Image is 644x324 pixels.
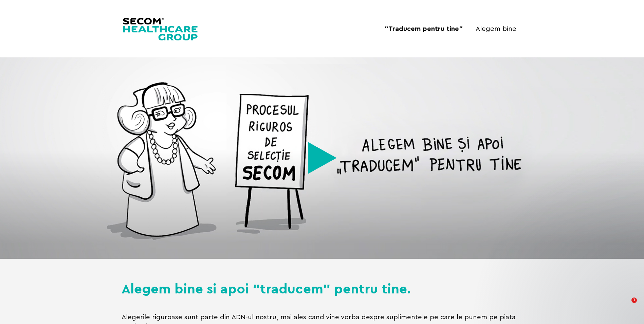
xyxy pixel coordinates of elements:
[385,21,463,37] a: "Traducem pentru tine"
[122,279,523,300] h1: Alegem bine si apoi “traducem” pentru tine.
[508,190,644,295] iframe: Intercom notifications mesaj
[631,298,637,303] span: 1
[476,21,516,37] a: Alegem bine
[618,298,634,314] iframe: Intercom live chat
